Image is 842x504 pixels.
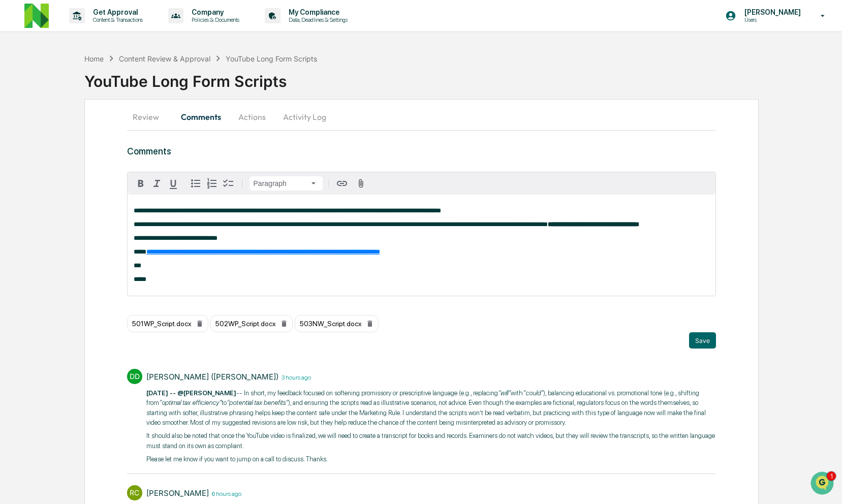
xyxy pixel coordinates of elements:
[6,176,70,195] a: 🖐️Preclearance
[127,485,142,500] div: RC
[250,176,323,191] button: Block type
[127,369,142,384] div: DD
[196,316,204,332] button: Remove attachment
[146,431,716,451] p: It should also be noted that once the YouTube video is finalized, we will need to create a transc...
[209,489,241,497] time: Thursday, September 25, 2025 at 10:22:55 AM CDT
[10,129,26,145] img: Jack Rasmussen
[85,8,148,16] p: Get Approval
[173,105,229,129] button: Comments
[215,320,276,328] span: 502WP_Script.docx
[46,78,167,88] div: Start new chat
[299,320,362,328] span: 503NW_Script.docx
[46,88,140,96] div: We're available if you need us!
[173,81,185,93] button: Start new chat
[84,180,126,191] span: Attestations
[119,54,210,63] div: Content Review & Approval
[101,225,123,232] span: Pylon
[159,399,222,406] em: “optimal tax efficiency”
[20,139,28,147] img: 1746055101610-c473b297-6a78-478c-a979-82029cc54cd1
[275,105,334,129] button: Activity Log
[132,320,192,328] span: 501WP_Script.docx
[84,54,104,63] div: Home
[736,16,806,23] p: Users
[10,201,18,209] div: 🔎
[84,64,842,90] div: YouTube Long Form Scripts
[498,389,511,397] em: “will”
[127,105,716,129] div: secondary tabs example
[227,399,288,406] em: “potential tax benefits”
[146,389,236,397] strong: [DATE] -- @[PERSON_NAME]
[366,316,374,332] button: Remove attachment
[84,138,88,146] span: •
[736,8,806,16] p: [PERSON_NAME]
[133,175,149,192] button: Bold
[20,180,66,191] span: Preclearance
[20,200,64,210] span: Data Lookup
[352,177,370,191] button: Attach files
[70,176,130,195] a: 🗄️Attestations
[280,8,353,16] p: My Compliance
[229,105,275,129] button: Actions
[127,105,173,129] button: Review
[32,138,82,146] span: [PERSON_NAME]
[280,16,353,23] p: Data, Deadlines & Settings
[146,454,716,464] p: Please let me know if you want to jump on a call to discuss. Thanks.
[74,181,82,190] div: 🗄️
[90,138,111,146] span: [DATE]
[278,372,311,381] time: Thursday, September 25, 2025 at 2:06:00 PM CDT
[523,389,543,397] em: “could”
[158,111,185,123] button: See all
[280,316,288,332] button: Remove attachment
[146,388,716,428] p: -- In short, my feedback focused on softening promissory or prescriptive language (e.g., replacin...
[72,224,123,232] a: Powered byPylon
[183,8,244,16] p: Company
[10,21,185,38] p: How can we help?
[10,113,68,121] div: Past conversations
[10,181,18,190] div: 🖐️
[85,16,148,23] p: Content & Transactions
[10,78,28,96] img: 1746055101610-c473b297-6a78-478c-a979-82029cc54cd1
[149,175,165,192] button: Italic
[24,4,49,28] img: logo
[127,146,716,156] h3: Comments
[226,54,317,63] div: YouTube Long Form Scripts
[146,488,209,498] div: [PERSON_NAME]
[809,470,837,498] iframe: Open customer support
[165,175,181,192] button: Underline
[6,196,68,214] a: 🔎Data Lookup
[146,372,278,382] div: [PERSON_NAME] ([PERSON_NAME])
[21,78,40,96] img: 8933085812038_c878075ebb4cc5468115_72.jpg
[183,16,244,23] p: Policies & Documents
[689,332,716,349] button: Save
